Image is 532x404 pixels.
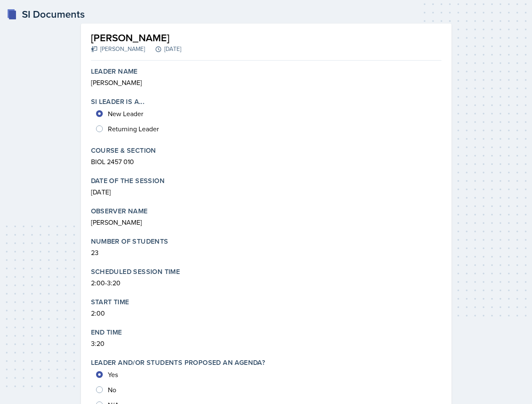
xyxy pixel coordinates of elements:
h2: [PERSON_NAME] [91,30,181,45]
label: Start Time [91,298,129,306]
label: Scheduled session time [91,268,180,276]
label: Leader and/or students proposed an agenda? [91,359,265,367]
label: SI Leader is a... [91,98,145,106]
p: 2:00 [91,308,441,318]
p: 2:00-3:20 [91,278,441,288]
label: Observer name [91,207,148,215]
a: SI Documents [7,7,85,22]
p: [PERSON_NAME] [91,217,441,227]
p: BIOL 2457 010 [91,157,441,167]
label: Date of the Session [91,177,165,185]
p: [PERSON_NAME] [91,77,441,88]
p: 23 [91,247,441,258]
label: End Time [91,328,122,337]
label: Course & Section [91,146,156,155]
label: Leader Name [91,67,138,76]
p: 3:20 [91,338,441,348]
div: [PERSON_NAME] [91,45,145,53]
div: [DATE] [145,45,181,53]
p: [DATE] [91,187,441,197]
label: Number of Students [91,237,168,246]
